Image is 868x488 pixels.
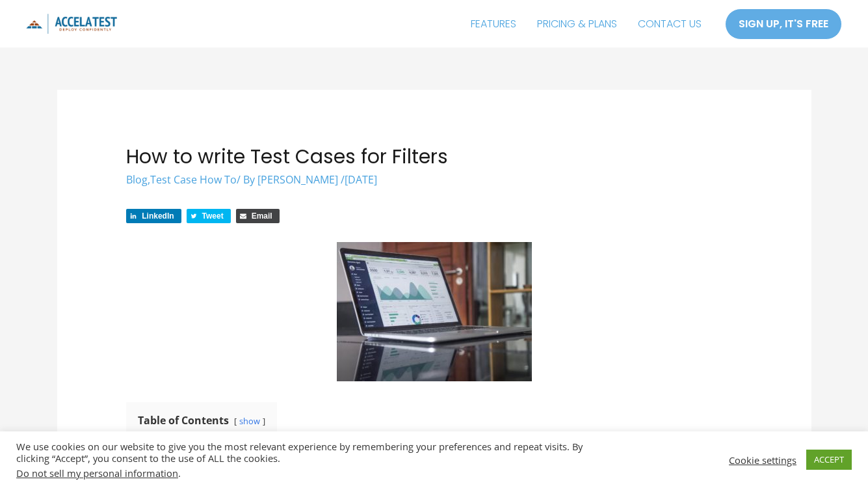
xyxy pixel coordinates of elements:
a: Do not sell my personal information [16,467,178,480]
div: . [16,467,601,479]
a: Test Case How To [150,172,237,187]
a: Share on Twitter [187,209,231,223]
nav: Site Navigation [460,8,712,40]
span: Tweet [202,211,224,221]
a: SIGN UP, IT'S FREE [725,8,842,40]
a: FEATURES [460,8,527,40]
img: Test Case for Filters Application [337,242,532,381]
div: We use cookies on our website to give you the most relevant experience by remembering your prefer... [16,441,601,479]
a: Share on LinkedIn [126,209,181,223]
a: Share via Email [236,209,280,223]
img: icon [26,14,117,34]
a: ACCEPT [806,450,852,470]
div: / By / [126,172,742,187]
a: Blog [126,172,148,187]
span: [DATE] [345,172,377,187]
span: [PERSON_NAME] [257,172,338,187]
span: LinkedIn [142,211,174,221]
b: Table of Contents [138,413,229,427]
a: PRICING & PLANS [527,8,627,40]
a: Cookie settings [729,454,796,466]
a: [PERSON_NAME] [257,172,341,187]
span: , [126,172,237,187]
a: CONTACT US [627,8,712,40]
span: Email [252,211,272,221]
h1: How to write Test Cases for Filters [126,145,742,169]
a: show [239,415,260,427]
